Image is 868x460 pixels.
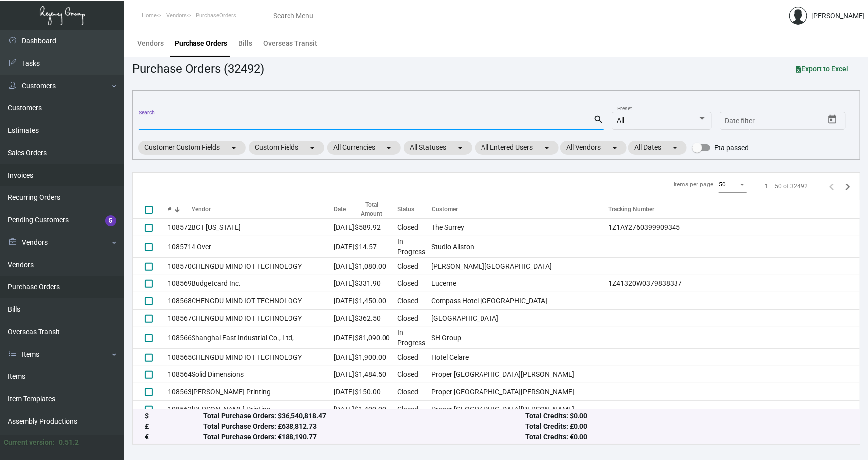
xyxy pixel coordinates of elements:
div: Customer [432,205,608,214]
td: SH Group [432,327,608,349]
div: Total Purchase Orders: £638,812.73 [203,422,526,432]
div: Total Purchase Orders: €188,190.77 [203,432,526,443]
td: Budgetcard Inc. [192,275,334,292]
td: [DATE] [334,383,355,401]
input: Start date [725,117,756,125]
td: CHENGDU MIND IOT TECHNOLOGY [192,258,334,275]
td: [DATE] [334,401,355,418]
span: Export to Excel [796,65,848,73]
td: Closed [397,275,431,292]
span: 50 [719,181,726,188]
td: $362.50 [355,310,398,327]
td: The Surrey [432,219,608,236]
td: $1,080.00 [355,258,398,275]
td: Closed [397,366,431,383]
mat-chip: All Entered Users [475,141,559,155]
button: Previous page [824,179,840,194]
td: BCT [US_STATE] [192,219,334,236]
div: Status [397,205,431,214]
td: 4 Over [192,236,334,258]
button: Next page [840,179,856,194]
div: £ [145,422,203,432]
span: Eta passed [714,142,749,154]
span: All [617,116,625,124]
td: In Progress [397,327,431,349]
td: $1,484.50 [355,366,398,383]
td: $150.00 [355,383,398,401]
td: [PERSON_NAME][GEOGRAPHIC_DATA] [432,258,608,275]
td: Closed [397,383,431,401]
div: Purchase Orders (32492) [132,60,264,78]
button: Open calendar [825,112,841,128]
td: CHENGDU MIND IOT TECHNOLOGY [192,310,334,327]
td: $331.90 [355,275,398,292]
div: Tracking Number [608,205,860,214]
td: 108567 [168,310,192,327]
mat-chip: All Currencies [327,141,401,155]
div: Total Credits: $0.00 [525,411,848,422]
td: 108569 [168,275,192,292]
div: Vendors [137,38,164,49]
mat-select: Items per page: [719,182,747,188]
mat-icon: arrow_drop_down [541,142,553,154]
td: Closed [397,310,431,327]
td: Proper [GEOGRAPHIC_DATA][PERSON_NAME] [432,401,608,418]
div: Vendor [192,205,211,214]
div: # [168,205,192,214]
mat-icon: arrow_drop_down [669,142,681,154]
td: 1Z1AY2760399909345 [608,219,860,236]
td: Closed [397,401,431,418]
td: Hotel Celare [432,349,608,366]
span: Vendors [166,12,187,19]
td: [DATE] [334,310,355,327]
div: Status [397,205,414,214]
div: Overseas Transit [263,38,317,49]
div: Date [334,205,355,214]
div: Total Amount [355,200,389,218]
td: In Progress [397,236,431,258]
div: Total Credits: €0.00 [525,432,848,443]
mat-icon: arrow_drop_down [228,142,240,154]
td: 108568 [168,292,192,310]
div: € [145,432,203,443]
td: 108563 [168,383,192,401]
td: $589.92 [355,219,398,236]
mat-chip: Custom Fields [249,141,324,155]
div: Total Amount [355,200,398,218]
div: Date [334,205,346,214]
td: Proper [GEOGRAPHIC_DATA][PERSON_NAME] [432,383,608,401]
td: 108570 [168,258,192,275]
td: [PERSON_NAME] Printing [192,401,334,418]
td: [DATE] [334,236,355,258]
td: Proper [GEOGRAPHIC_DATA][PERSON_NAME] [432,366,608,383]
td: 108564 [168,366,192,383]
div: Purchase Orders [175,38,227,49]
mat-chip: Customer Custom Fields [138,141,246,155]
td: Studio Allston [432,236,608,258]
div: Bills [238,38,252,49]
td: Solid Dimensions [192,366,334,383]
td: 108566 [168,327,192,349]
div: 0.51.2 [59,437,79,448]
td: Compass Hotel [GEOGRAPHIC_DATA] [432,292,608,310]
div: # [168,205,171,214]
div: $ [145,411,203,422]
td: Closed [397,349,431,366]
img: admin@bootstrapmaster.com [789,7,807,25]
td: $14.57 [355,236,398,258]
div: Tracking Number [608,205,654,214]
td: $81,090.00 [355,327,398,349]
td: [DATE] [334,275,355,292]
span: PurchaseOrders [196,12,236,19]
td: CHENGDU MIND IOT TECHNOLOGY [192,349,334,366]
td: $1,900.00 [355,349,398,366]
mat-chip: All Statuses [404,141,472,155]
td: 108572 [168,219,192,236]
span: Home [142,12,157,19]
td: $1,400.00 [355,401,398,418]
div: 1 – 50 of 32492 [765,182,808,191]
mat-chip: All Dates [628,141,687,155]
td: [DATE] [334,219,355,236]
div: [PERSON_NAME] [811,11,865,21]
td: [DATE] [334,327,355,349]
